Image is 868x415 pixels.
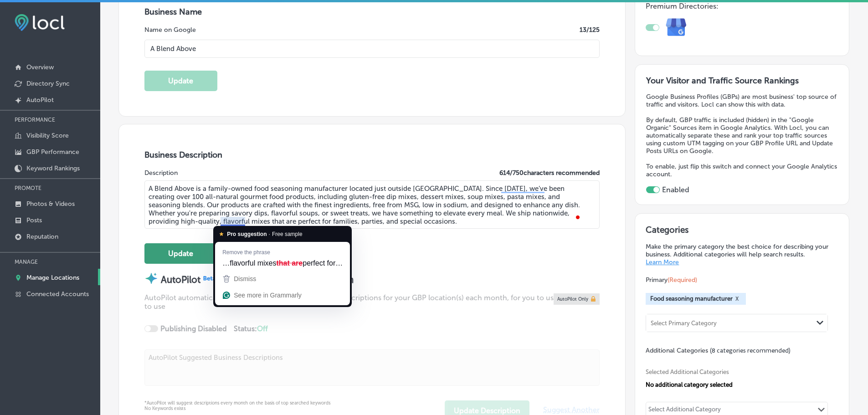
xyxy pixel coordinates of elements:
span: Selected Additional Categories [646,369,831,375]
img: Beta [200,274,219,282]
img: e7ababfa220611ac49bdb491a11684a6.png [659,10,693,45]
p: Keyword Rankings [26,164,80,172]
p: GBP Performance [26,148,79,156]
p: Connected Accounts [26,290,89,298]
img: fda3e92497d09a02dc62c9cd864e3231.png [15,14,65,31]
h3: Business Name [144,7,600,17]
textarea: To enrich screen reader interactions, please activate Accessibility in Grammarly extension settings [144,180,600,229]
p: Reputation [26,233,58,241]
p: Posts [26,216,42,224]
p: Make the primary category the best choice for describing your business. Additional categories wil... [646,243,838,266]
p: Overview [26,63,54,71]
button: Update [144,243,217,264]
p: Visibility Score [26,132,69,139]
span: No additional category selected [646,381,733,388]
input: Enter Location Name [144,40,600,58]
button: Update [144,71,217,91]
h3: Your Visitor and Traffic Source Rankings [646,76,838,86]
a: Learn More [646,258,679,266]
div: Select Primary Category [651,319,717,326]
label: 13 /125 [580,26,600,34]
h3: Business Description [144,150,600,160]
p: To enable, just flip this switch and connect your Google Analytics account. [646,163,838,178]
p: Directory Sync [26,80,70,87]
label: 614 / 750 characters recommended [499,169,600,177]
h3: Categories [646,225,838,238]
p: Google Business Profiles (GBPs) are most business' top source of traffic and visitors. Locl can s... [646,93,838,108]
strong: AutoPilot Generated Business Description [161,274,354,285]
p: AutoPilot [26,96,54,104]
img: autopilot-icon [144,272,158,285]
span: Additional Categories [646,347,791,354]
p: Manage Locations [26,274,79,282]
p: Photos & Videos [26,200,75,208]
span: (8 categories recommended) [710,346,791,355]
span: (Required) [668,276,697,284]
span: Primary [646,276,697,284]
label: Enabled [662,185,689,194]
label: Name on Google [144,26,196,34]
p: By default, GBP traffic is included (hidden) in the "Google Organic" Sources item in Google Analy... [646,116,838,155]
button: X [733,295,741,302]
label: Description [144,169,178,177]
h4: Premium Directories: [646,2,838,10]
span: Food seasoning manufacturer [650,295,733,302]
